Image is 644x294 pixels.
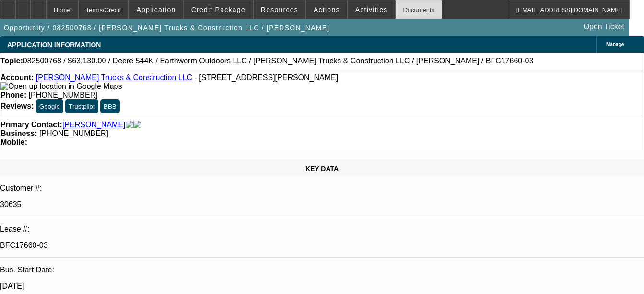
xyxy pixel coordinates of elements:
span: [PHONE_NUMBER] [29,91,98,99]
span: - [STREET_ADDRESS][PERSON_NAME] [195,73,339,82]
button: Resources [254,0,305,19]
a: View Google Maps [0,82,122,90]
a: Open Ticket [580,19,628,35]
span: Credit Package [191,6,246,13]
span: Actions [314,6,340,13]
button: Google [36,99,63,113]
span: Activities [355,6,388,13]
span: Resources [261,6,298,13]
span: Manage [606,42,624,47]
span: 082500768 / $63,130.00 / Deere 544K / Earthworm Outdoors LLC / [PERSON_NAME] Trucks & Constructio... [23,57,534,65]
strong: Mobile: [0,138,27,146]
span: APPLICATION INFORMATION [7,41,101,49]
strong: Business: [0,129,37,137]
button: Application [129,0,183,19]
strong: Reviews: [0,102,34,110]
button: Trustpilot [65,99,98,113]
strong: Account: [0,73,34,82]
strong: Primary Contact: [0,121,62,129]
span: [PHONE_NUMBER] [39,129,108,137]
button: Activities [348,0,395,19]
a: [PERSON_NAME] Trucks & Construction LLC [36,73,192,82]
span: KEY DATA [305,165,339,172]
button: Credit Package [184,0,253,19]
a: [PERSON_NAME] [62,121,126,129]
img: linkedin-icon.png [133,121,141,129]
span: Opportunity / 082500768 / [PERSON_NAME] Trucks & Construction LLC / [PERSON_NAME] [4,24,329,32]
span: Application [136,6,176,13]
strong: Topic: [0,57,23,65]
button: Actions [306,0,347,19]
img: Open up location in Google Maps [0,82,122,91]
strong: Phone: [0,91,26,99]
button: BBB [100,99,120,113]
img: facebook-icon.png [126,121,133,129]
